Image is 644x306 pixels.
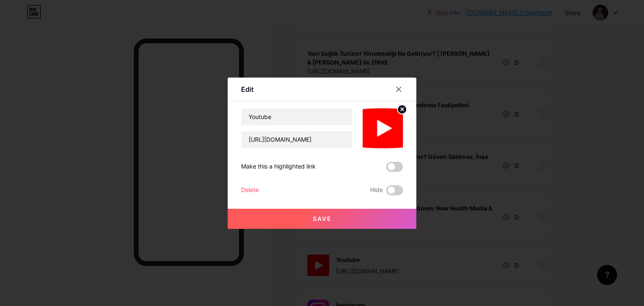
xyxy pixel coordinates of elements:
input: Title [241,109,352,125]
img: link_thumbnail [363,108,403,148]
input: URL [241,131,352,148]
div: Edit [241,84,254,94]
span: Save [313,215,332,222]
div: Make this a highlighted link [241,162,316,172]
div: Delete [241,185,259,195]
button: Save [228,209,416,229]
span: Hide [370,185,383,195]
